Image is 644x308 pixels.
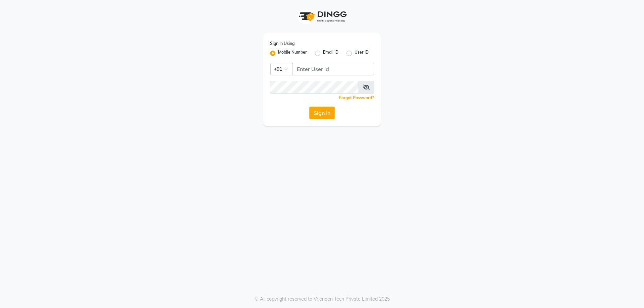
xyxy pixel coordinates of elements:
a: Forgot Password? [339,95,374,100]
label: Email ID [323,49,338,57]
input: Username [270,81,359,94]
label: User ID [355,49,369,57]
label: Mobile Number [278,49,307,57]
img: logo1.svg [295,7,349,26]
label: Sign In Using: [270,41,296,47]
button: Sign In [309,107,335,119]
input: Username [292,63,374,75]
